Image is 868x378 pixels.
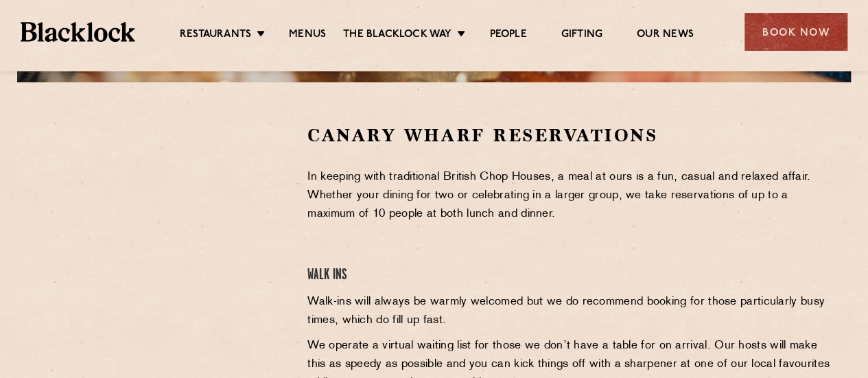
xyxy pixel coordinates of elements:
[307,266,834,285] h4: Walk Ins
[84,123,237,330] iframe: OpenTable make booking widget
[289,28,326,43] a: Menus
[180,28,251,43] a: Restaurants
[307,293,834,330] p: Walk-ins will always be warmly welcomed but we do recommend booking for those particularly busy t...
[343,28,451,43] a: The Blacklock Way
[744,13,847,51] div: Book Now
[489,28,526,43] a: People
[561,28,602,43] a: Gifting
[637,28,694,43] a: Our News
[307,123,834,147] h2: Canary Wharf Reservations
[21,22,135,41] img: BL_Textured_Logo-footer-cropped.svg
[307,168,834,224] p: In keeping with traditional British Chop Houses, a meal at ours is a fun, casual and relaxed affa...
